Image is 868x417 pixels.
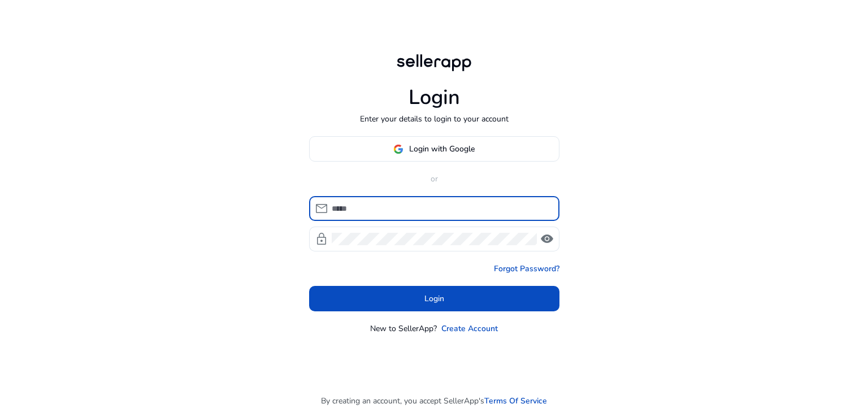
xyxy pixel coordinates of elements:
[309,136,559,162] button: Login with Google
[409,85,460,110] h1: Login
[409,143,475,155] span: Login with Google
[484,395,547,407] a: Terms Of Service
[494,263,559,275] a: Forgot Password?
[309,173,559,185] p: or
[370,323,437,335] p: New to SellerApp?
[315,232,328,246] span: lock
[315,202,328,215] span: mail
[309,286,559,311] button: Login
[393,144,403,154] img: google-logo.svg
[360,113,509,125] p: Enter your details to login to your account
[441,323,498,335] a: Create Account
[424,293,444,305] span: Login
[540,232,554,246] span: visibility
